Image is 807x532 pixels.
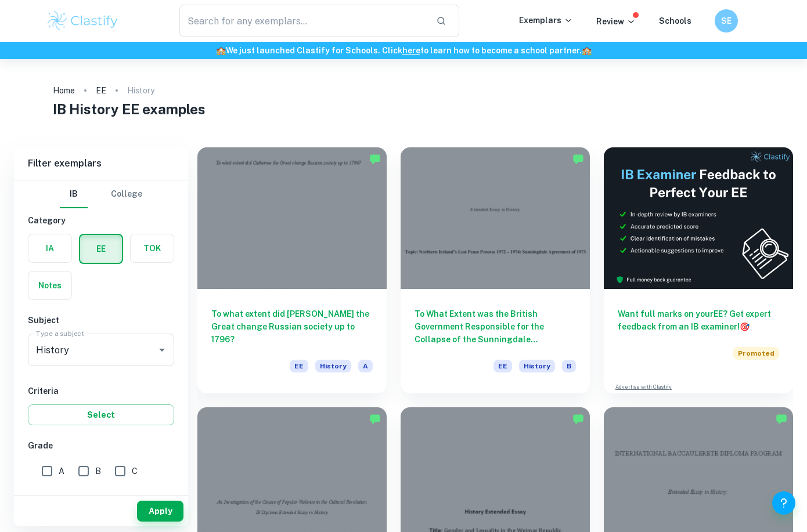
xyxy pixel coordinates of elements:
a: To what extent did [PERSON_NAME] the Great change Russian society up to 1796?EEHistoryA [197,147,387,393]
input: Search for any exemplars... [179,5,427,37]
img: Marked [776,413,787,425]
h6: Category [28,214,174,227]
button: EE [80,235,122,263]
label: Type a subject [36,328,84,338]
button: College [111,180,142,208]
img: Marked [369,153,381,165]
h6: Criteria [28,385,174,397]
span: 🏫 [582,46,592,55]
button: Notes [28,272,71,299]
button: Select [28,404,174,425]
button: TOK [131,234,174,262]
h6: Grade [28,439,174,452]
a: To What Extent was the British Government Responsible for the Collapse of the Sunningdale Agreeme... [401,147,590,393]
span: B [95,465,101,477]
img: Marked [572,413,584,425]
h6: To what extent did [PERSON_NAME] the Great change Russian society up to 1796? [211,307,373,346]
span: 🎯 [740,322,750,331]
h6: We just launched Clastify for Schools. Click to learn how to become a school partner. [2,44,805,57]
span: A [358,360,373,372]
a: Home [53,82,75,99]
h6: Subject [28,314,174,327]
span: History [519,360,555,372]
a: Want full marks on yourEE? Get expert feedback from an IB examiner!PromotedAdvertise with Clastify [604,147,793,393]
h6: Filter exemplars [14,147,188,180]
p: History [127,84,154,97]
a: EE [96,82,106,99]
button: IA [28,234,71,262]
span: A [59,465,64,477]
button: SE [715,9,738,32]
a: Advertise with Clastify [615,383,672,391]
h6: Want full marks on your EE ? Get expert feedback from an IB examiner! [618,307,779,333]
img: Marked [369,413,381,425]
h1: IB History EE examples [53,99,754,120]
span: B [562,360,576,372]
button: Apply [137,501,183,522]
h6: SE [720,15,733,27]
span: Promoted [733,347,779,360]
span: EE [493,360,512,372]
a: Schools [659,16,691,26]
p: Review [596,15,636,28]
img: Clastify logo [46,9,120,32]
h6: To What Extent was the British Government Responsible for the Collapse of the Sunningdale Agreeme... [415,307,576,346]
p: Exemplars [519,14,573,27]
button: Help and Feedback [772,491,795,515]
button: IB [60,180,88,208]
button: Open [154,342,170,358]
span: EE [290,360,308,372]
span: C [132,465,138,477]
img: Thumbnail [604,147,793,289]
a: here [402,46,420,55]
span: History [315,360,351,372]
img: Marked [572,153,584,165]
span: 🏫 [216,46,226,55]
div: Filter type choice [60,180,142,208]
